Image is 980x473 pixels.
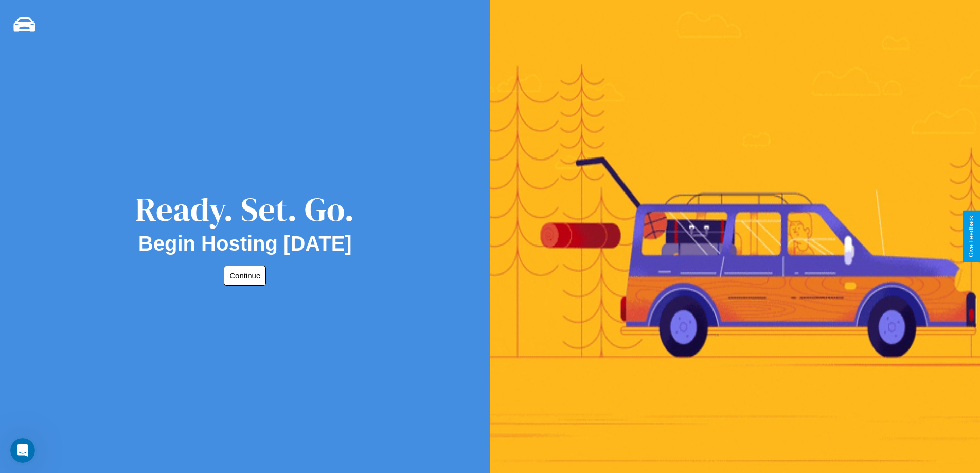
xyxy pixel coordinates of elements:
[135,186,354,232] div: Ready. Set. Go.
[224,266,266,286] button: Continue
[10,438,35,463] iframe: Intercom live chat
[968,216,975,257] div: Give Feedback
[138,232,352,255] h2: Begin Hosting [DATE]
